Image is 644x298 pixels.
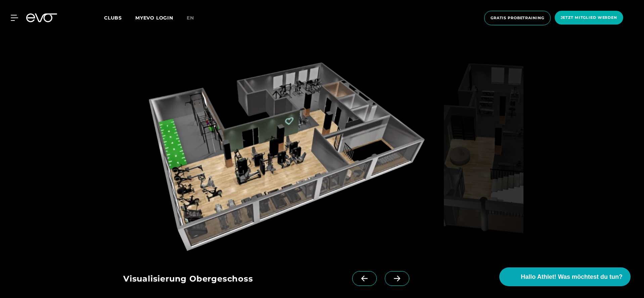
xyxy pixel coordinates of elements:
a: Gratis Probetraining [482,11,553,25]
img: evofitness [123,52,441,255]
span: en [187,15,194,21]
button: Hallo Athlet! Was möchtest du tun? [499,267,631,286]
span: Gratis Probetraining [491,15,544,21]
span: Jetzt Mitglied werden [561,15,617,21]
a: MYEVO LOGIN [135,15,173,21]
a: Clubs [104,14,135,21]
a: Jetzt Mitglied werden [553,11,625,25]
span: Hallo Athlet! Was möchtest du tun? [521,272,623,282]
span: Clubs [104,15,122,21]
img: evofitness [444,52,523,255]
a: en [187,14,202,22]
